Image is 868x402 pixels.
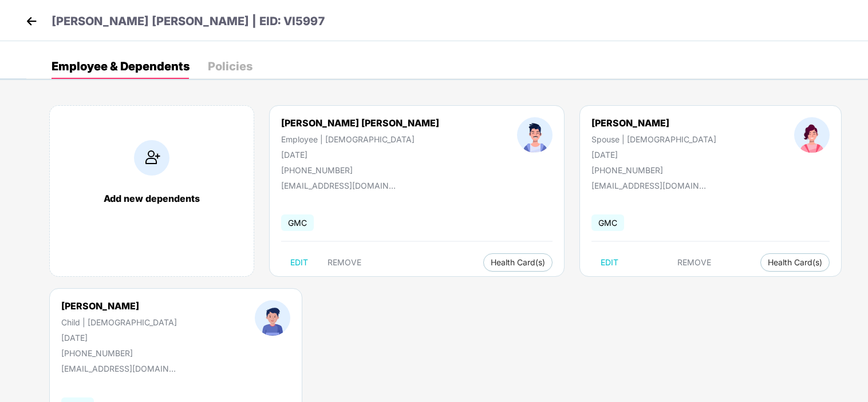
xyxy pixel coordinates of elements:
[281,181,396,190] div: [EMAIL_ADDRESS][DOMAIN_NAME]
[281,165,439,175] div: [PHONE_NUMBER]
[61,333,177,343] div: [DATE]
[591,150,716,160] div: [DATE]
[23,13,40,30] img: back
[61,300,177,312] div: [PERSON_NAME]
[591,214,624,231] span: GMC
[52,61,190,72] div: Employee & Dependents
[134,140,169,176] img: addIcon
[591,134,716,144] div: Spouse | [DEMOGRAPHIC_DATA]
[61,193,242,204] div: Add new dependents
[591,117,716,129] div: [PERSON_NAME]
[591,165,716,175] div: [PHONE_NUMBER]
[281,134,439,144] div: Employee | [DEMOGRAPHIC_DATA]
[591,181,706,190] div: [EMAIL_ADDRESS][DOMAIN_NAME]
[281,150,439,160] div: [DATE]
[491,260,545,265] span: Health Card(s)
[794,117,830,153] img: profileImage
[318,253,370,272] button: REMOVE
[61,348,177,358] div: [PHONE_NUMBER]
[768,260,822,265] span: Health Card(s)
[281,214,314,231] span: GMC
[61,317,177,327] div: Child | [DEMOGRAPHIC_DATA]
[591,253,628,272] button: EDIT
[328,258,361,267] span: REMOVE
[677,258,711,267] span: REMOVE
[517,117,553,153] img: profileImage
[760,253,830,272] button: Health Card(s)
[208,61,252,72] div: Policies
[281,117,439,129] div: [PERSON_NAME] [PERSON_NAME]
[61,364,176,373] div: [EMAIL_ADDRESS][DOMAIN_NAME]
[255,300,290,336] img: profileImage
[483,253,553,272] button: Health Card(s)
[281,253,317,272] button: EDIT
[668,253,720,272] button: REMOVE
[52,13,325,30] p: [PERSON_NAME] [PERSON_NAME] | EID: VI5997
[601,258,618,267] span: EDIT
[290,258,308,267] span: EDIT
